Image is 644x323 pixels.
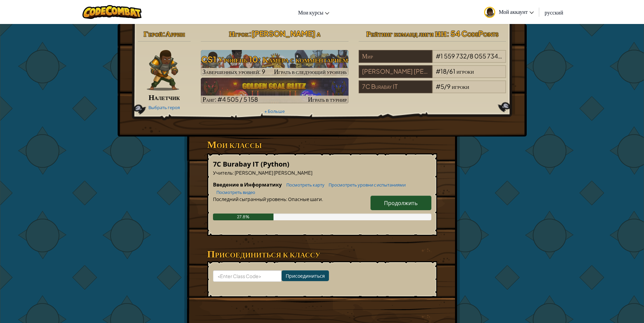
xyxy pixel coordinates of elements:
span: : 54 CodePoints [447,29,499,38]
img: avatar [484,7,495,18]
a: Ранг: #4 505 / 5 158Играть в турнир [201,78,349,103]
img: Golden Goal [201,78,349,103]
span: Опасные шаги. [287,196,323,202]
a: [PERSON_NAME] [PERSON_NAME]#18/61игроки [359,72,506,79]
a: Посмотреть видео [213,190,255,195]
a: Играть в следующий уровень [201,50,349,76]
span: 7C Burabay IT [213,159,261,169]
a: Просмотреть уровни с испытаниями [325,182,406,188]
span: / [467,52,470,60]
span: : [249,29,252,38]
span: Рейтинг команд лиги ИИ [366,29,446,38]
span: : [233,170,234,176]
span: [PERSON_NAME] [PERSON_NAME] [234,170,312,176]
a: Мир#1 559 732/8 055 734игроки [359,56,506,64]
span: 5 [440,82,444,90]
span: Налетчик [148,92,180,102]
span: Учитель [213,170,233,176]
span: Последний сыгранный уровень [213,196,286,202]
span: : [286,196,287,202]
input: Присоединиться [282,270,329,281]
span: 1 559 732 [440,52,467,60]
span: # [436,82,440,90]
div: Мир [359,50,432,63]
span: 9 [447,82,451,90]
span: Мои курсы [298,9,324,16]
span: игроки [452,82,469,90]
div: 7C Burabay IT [359,80,432,93]
span: Аррин [165,29,185,38]
h3: Мои классы [207,136,437,152]
a: Выбрать героя [148,105,180,110]
a: русский [541,3,567,21]
span: 8 055 734 [470,52,502,60]
h3: CS1 Уровень 10: Камера с комментарием [201,52,349,67]
img: CS1 Уровень 10: Камера с комментарием [201,50,349,76]
div: 27.8% [213,214,274,220]
span: # [436,52,440,60]
img: raider-pose.png [147,50,179,91]
span: # [436,67,440,75]
span: 18 [440,67,447,75]
img: CodeCombat logo [82,5,142,19]
a: Посмотреть карту [283,182,325,188]
a: 7C Burabay IT#5/9игроки [359,87,506,95]
span: Ранг: #4 505 / 5 158 [202,95,258,103]
span: Герой [144,29,163,38]
span: игроки [456,67,474,75]
span: Введение в Информатику [213,181,283,188]
a: Мой аккаунт [481,1,537,23]
div: [PERSON_NAME] [PERSON_NAME] [359,65,432,78]
span: [PERSON_NAME] a [252,29,320,38]
span: Завершенных уровней: 9 [202,68,265,75]
span: Мой аккаунт [499,8,534,15]
h3: Присоединиться к классу [207,246,437,261]
input: <Enter Class Code> [213,270,282,282]
span: Играть в следующий уровень [274,68,347,75]
span: русский [545,9,563,16]
a: + Больше [264,108,285,114]
span: / [444,82,447,90]
span: 61 [449,67,455,75]
span: : [163,29,165,38]
span: Играть в турнир [308,95,347,103]
span: Игрок [229,29,248,38]
span: / [447,67,449,75]
a: Мои курсы [295,3,333,21]
span: (Python) [261,159,289,169]
span: Продолжить [384,199,418,206]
